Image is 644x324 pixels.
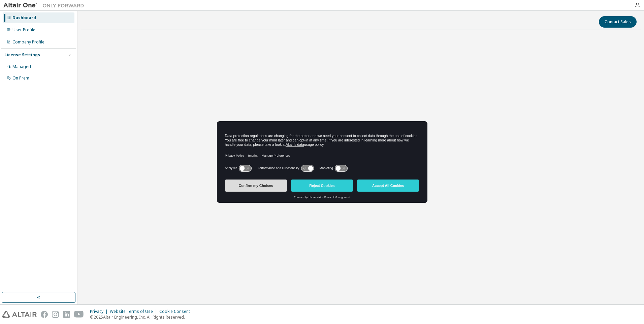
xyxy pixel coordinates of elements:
[599,16,637,28] button: Contact Sales
[110,309,159,314] div: Website Terms of Use
[12,64,31,69] div: Managed
[12,75,29,81] div: On Prem
[90,314,194,320] p: © 2025 Altair Engineering, Inc. All Rights Reserved.
[2,311,37,318] img: altair_logo.svg
[12,27,35,33] div: User Profile
[159,309,194,314] div: Cookie Consent
[41,311,48,318] img: facebook.svg
[90,309,110,314] div: Privacy
[63,311,70,318] img: linkedin.svg
[12,15,36,21] div: Dashboard
[12,39,44,45] div: Company Profile
[74,311,84,318] img: youtube.svg
[52,311,59,318] img: instagram.svg
[4,52,40,58] div: License Settings
[3,2,88,9] img: Altair One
